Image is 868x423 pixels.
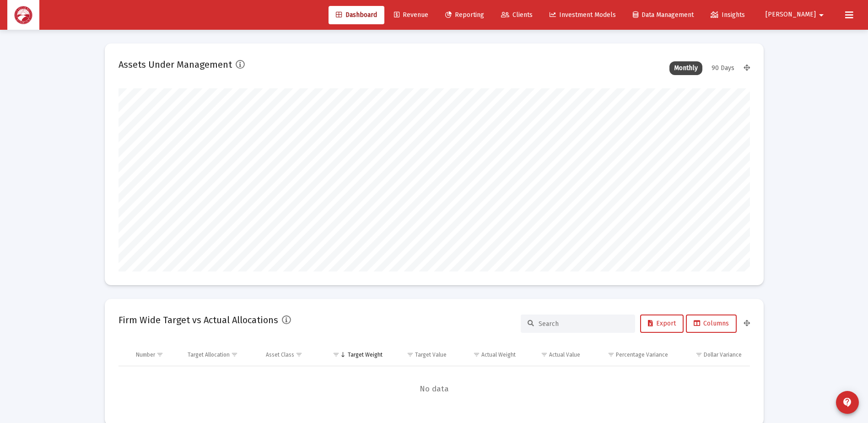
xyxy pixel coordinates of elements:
span: No data [119,384,750,394]
div: Monthly [669,61,702,75]
span: Columns [694,320,729,327]
mat-icon: contact_support [842,397,853,408]
span: Show filter options for column 'Percentage Variance' [608,351,615,358]
div: 90 Days [707,61,739,75]
td: Column Actual Value [522,344,587,366]
td: Column Asset Class [259,344,320,366]
td: Column Number [129,344,182,366]
div: Target Allocation [188,351,230,358]
span: Data Management [633,11,694,19]
span: Show filter options for column 'Target Weight' [333,351,340,358]
a: Reporting [438,6,491,24]
mat-icon: arrow_drop_down [816,6,827,24]
span: Show filter options for column 'Actual Weight' [473,351,480,358]
span: Insights [711,11,745,19]
a: Revenue [387,6,436,24]
span: Show filter options for column 'Asset Class' [296,351,302,358]
img: Dashboard [14,6,32,24]
span: Dashboard [336,11,377,19]
div: Actual Value [549,351,580,358]
div: Data grid [119,344,750,412]
div: Target Value [415,351,447,358]
input: Search [539,320,628,328]
button: Columns [686,315,737,333]
button: [PERSON_NAME] [755,5,838,24]
td: Column Percentage Variance [587,344,674,366]
div: Dollar Variance [704,351,742,358]
span: Show filter options for column 'Number' [156,351,163,358]
a: Investment Models [542,6,623,24]
span: Reporting [445,11,484,19]
td: Column Dollar Variance [674,344,749,366]
div: Actual Weight [481,351,516,358]
h2: Assets Under Management [119,57,232,72]
div: Asset Class [266,351,294,358]
h2: Firm Wide Target vs Actual Allocations [119,313,278,327]
td: Column Target Weight [320,344,389,366]
span: Investment Models [550,11,616,19]
span: Show filter options for column 'Dollar Variance' [695,351,702,358]
a: Dashboard [329,6,384,24]
td: Column Target Allocation [181,344,259,366]
span: Clients [501,11,533,19]
span: Revenue [394,11,428,19]
div: Percentage Variance [616,351,668,358]
div: Target Weight [348,351,383,358]
span: [PERSON_NAME] [766,11,816,19]
span: Show filter options for column 'Actual Value' [541,351,548,358]
a: Clients [494,6,540,24]
span: Export [648,320,676,327]
td: Column Target Value [389,344,453,366]
button: Export [640,315,684,333]
a: Data Management [625,6,701,24]
span: Show filter options for column 'Target Value' [407,351,414,358]
td: Column Actual Weight [453,344,522,366]
span: Show filter options for column 'Target Allocation' [231,351,238,358]
a: Insights [703,6,752,24]
div: Number [136,351,155,358]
